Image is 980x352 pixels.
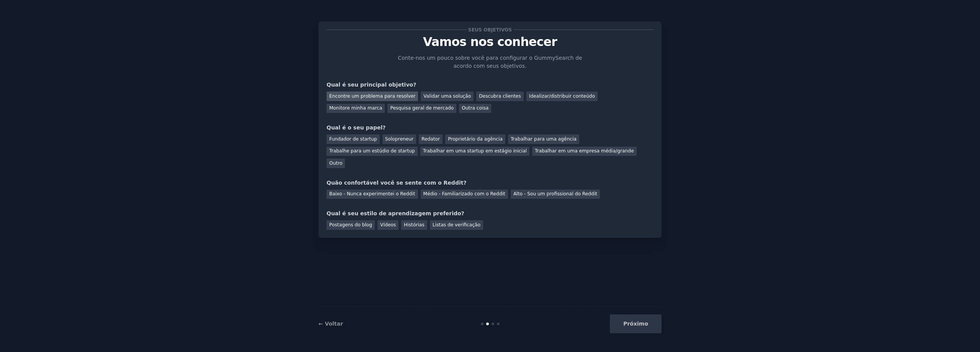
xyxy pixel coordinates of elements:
font: Qual é seu principal objetivo? [327,82,416,88]
font: Trabalhar em uma startup em estágio inicial [423,148,527,154]
font: Histórias [404,222,425,228]
font: Postagens do blog [329,222,372,228]
font: Trabalhar em uma empresa média/grande [535,148,634,154]
font: Qual é seu estilo de aprendizagem preferido? [327,210,464,216]
font: Outro [329,160,342,166]
font: Idealizar/distribuir conteúdo [529,93,595,99]
font: Vamos nos conhecer [423,35,557,49]
font: Médio - Familiarizado com o Reddit [423,191,505,196]
font: Trabalhe para um estúdio de startup [329,148,415,154]
font: Proprietário da agência [448,136,503,142]
font: Trabalhar para uma agência [511,136,577,142]
font: Listas de verificação [433,222,480,228]
font: Vídeos [380,222,396,228]
font: Qual é o seu papel? [327,124,385,131]
font: Redator [421,136,440,142]
font: Seus objetivos [468,27,512,33]
font: Monitore minha marca [329,105,382,111]
font: Outra coisa [462,105,488,111]
font: Quão confortável você se sente com o Reddit? [327,180,467,186]
font: Conte-nos um pouco sobre você para configurar o GummySearch de acordo com seus objetivos. [398,55,582,69]
font: Validar uma solução [423,93,471,99]
font: Encontre um problema para resolver [329,93,415,99]
font: Alto - Sou um profissional do Reddit [513,191,597,196]
font: Descubra clientes [479,93,521,99]
font: Solopreneur [385,136,413,142]
font: Baixo - Nunca experimentei o Reddit [329,191,415,196]
font: Pesquisa geral de mercado [390,105,454,111]
font: Fundador de startup [329,136,377,142]
a: ← Voltar [318,321,343,327]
